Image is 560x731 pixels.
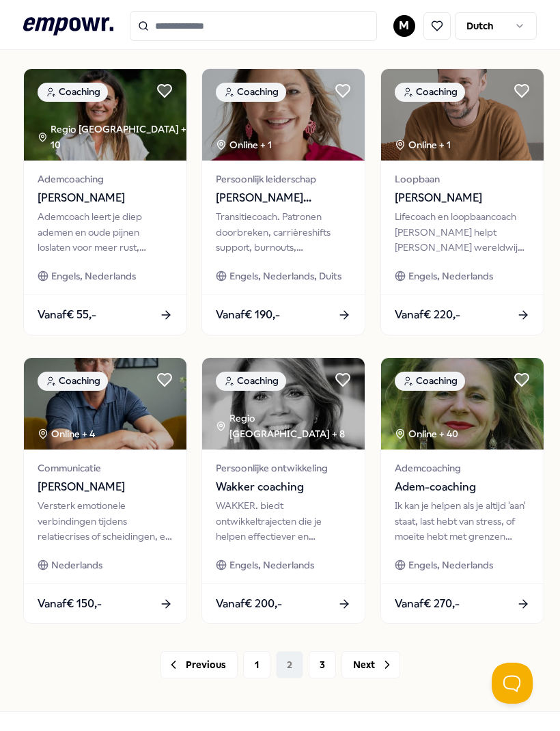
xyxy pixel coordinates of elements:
[51,557,102,573] span: Nederlands
[395,498,530,544] div: Ik kan je helpen als je altijd 'aan' staat, last hebt van stress, of moeite hebt met grenzen aang...
[24,358,186,450] img: package image
[341,651,400,678] button: Next
[393,15,415,37] button: M
[51,268,136,284] span: Engels, Nederlands
[395,137,451,152] div: Online + 1
[216,306,280,324] span: Vanaf € 190,-
[38,122,186,152] div: Regio [GEOGRAPHIC_DATA] + 10
[395,209,530,255] div: Lifecoach en loopbaancoach [PERSON_NAME] helpt [PERSON_NAME] wereldwijd met meer rust, energie, e...
[395,306,460,324] span: Vanaf € 220,-
[309,651,336,678] button: 3
[381,69,544,161] img: package image
[216,209,351,255] div: Transitiecoach. Patronen doorbreken, carrièreshifts support, burnouts, ouderschap, life balance. ...
[395,171,530,187] span: Loopbaan
[395,372,465,391] div: Coaching
[216,498,351,544] div: WAKKER. biedt ontwikkeltrajecten die je helpen effectiever en krachtiger in het leven te staan me...
[229,557,314,573] span: Engels, Nederlands
[38,498,173,544] div: Versterk emotionele verbindingen tijdens relatiecrises of scheidingen, en vind balans in werk en ...
[202,358,365,450] img: package image
[216,478,351,496] span: Wakker coaching
[408,557,493,573] span: Engels, Nederlands
[38,426,95,441] div: Online + 4
[381,358,544,450] img: package image
[38,460,173,475] span: Communicatie
[408,268,493,284] span: Engels, Nederlands
[216,411,365,441] div: Regio [GEOGRAPHIC_DATA] + 8
[216,460,351,475] span: Persoonlijke ontwikkeling
[202,69,365,161] img: package image
[216,189,351,207] span: [PERSON_NAME] Coaching Facilitation Teams
[38,306,96,324] span: Vanaf € 55,-
[395,460,530,475] span: Ademcoaching
[201,357,365,624] a: package imageCoachingRegio [GEOGRAPHIC_DATA] + 8Persoonlijke ontwikkelingWakker coachingWAKKER. b...
[23,68,187,335] a: package imageCoachingRegio [GEOGRAPHIC_DATA] + 10Ademcoaching[PERSON_NAME]Ademcoach leert je diep...
[216,171,351,187] span: Persoonlijk leiderschap
[216,595,282,613] span: Vanaf € 200,-
[24,69,186,161] img: package image
[380,68,544,335] a: package imageCoachingOnline + 1Loopbaan[PERSON_NAME]Lifecoach en loopbaancoach [PERSON_NAME] help...
[395,595,460,613] span: Vanaf € 270,-
[38,372,108,391] div: Coaching
[395,478,530,496] span: Adem-coaching
[201,68,365,335] a: package imageCoachingOnline + 1Persoonlijk leiderschap[PERSON_NAME] Coaching Facilitation TeamsTr...
[395,426,458,441] div: Online + 40
[130,11,377,41] input: Search for products, categories or subcategories
[216,372,286,391] div: Coaching
[243,651,270,678] button: 1
[380,357,544,624] a: package imageCoachingOnline + 40AdemcoachingAdem-coachingIk kan je helpen als je altijd 'aan' sta...
[229,268,341,284] span: Engels, Nederlands, Duits
[38,83,108,102] div: Coaching
[38,171,173,187] span: Ademcoaching
[492,663,533,704] iframe: Help Scout Beacon - Open
[160,651,238,678] button: Previous
[395,83,465,102] div: Coaching
[38,209,173,255] div: Ademcoach leert je diep ademen en oude pijnen loslaten voor meer rust, energie en vrijheid in je ...
[38,189,173,207] span: [PERSON_NAME]
[395,189,530,207] span: [PERSON_NAME]
[38,595,102,613] span: Vanaf € 150,-
[23,357,187,624] a: package imageCoachingOnline + 4Communicatie[PERSON_NAME]Versterk emotionele verbindingen tijdens ...
[216,83,286,102] div: Coaching
[216,137,272,152] div: Online + 1
[38,478,173,496] span: [PERSON_NAME]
